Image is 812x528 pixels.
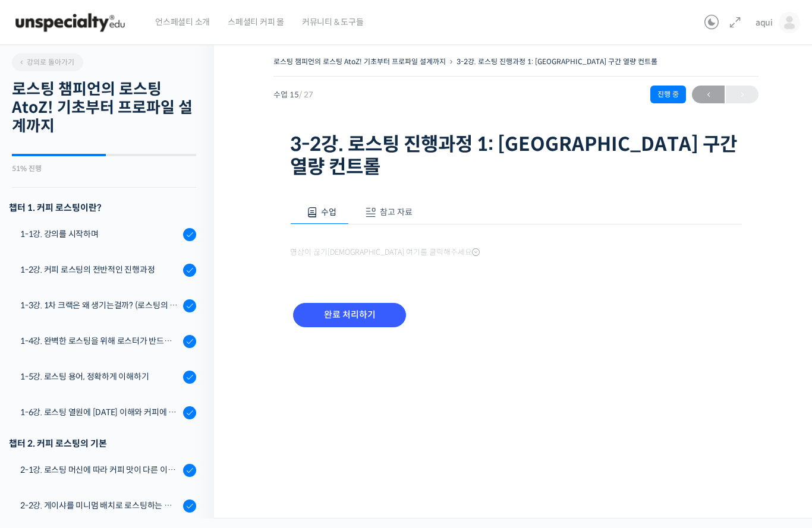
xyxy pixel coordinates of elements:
[12,53,83,71] a: 강의로 돌아가기
[380,207,413,217] span: 참고 자료
[20,463,180,476] div: 2-1강. 로스팅 머신에 따라 커피 맛이 다른 이유 (로스팅 머신의 매커니즘과 열원)
[12,165,196,172] div: 51% 진행
[18,58,74,67] span: 강의로 돌아가기
[20,227,180,241] div: 1-1강. 강의를 시작하며
[20,370,180,383] div: 1-5강. 로스팅 용어, 정확하게 이해하기
[692,86,725,103] a: ←이전
[20,263,180,276] div: 1-2강. 커피 로스팅의 전반적인 진행과정
[273,91,313,99] span: 수업 15
[290,133,742,179] h1: 3-2강. 로스팅 진행과정 1: [GEOGRAPHIC_DATA] 구간 열량 컨트롤
[273,57,446,66] a: 로스팅 챔피언의 로스팅 AtoZ! 기초부터 프로파일 설계까지
[299,90,313,100] span: / 27
[20,499,180,512] div: 2-2강. 게이샤를 미니멈 배치로 로스팅하는 이유 (로스터기 용량과 배치 사이즈)
[20,334,180,347] div: 1-4강. 완벽한 로스팅을 위해 로스터가 반드시 갖춰야 할 것 (로스팅 목표 설정하기)
[756,17,773,28] span: aqui
[457,57,657,66] a: 3-2강. 로스팅 진행과정 1: [GEOGRAPHIC_DATA] 구간 열량 컨트롤
[321,207,336,217] span: 수업
[9,435,196,451] div: 챕터 2. 커피 로스팅의 기본
[650,86,686,103] div: 진행 중
[293,303,406,327] input: 완료 처리하기
[20,406,180,419] div: 1-6강. 로스팅 열원에 [DATE] 이해와 커피에 미치는 영향
[12,80,196,136] h2: 로스팅 챔피언의 로스팅 AtoZ! 기초부터 프로파일 설계까지
[692,87,725,103] span: ←
[20,299,180,312] div: 1-3강. 1차 크랙은 왜 생기는걸까? (로스팅의 물리적, 화학적 변화)
[290,248,480,257] span: 영상이 끊기[DEMOGRAPHIC_DATA] 여기를 클릭해주세요
[9,200,196,216] h3: 챕터 1. 커피 로스팅이란?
